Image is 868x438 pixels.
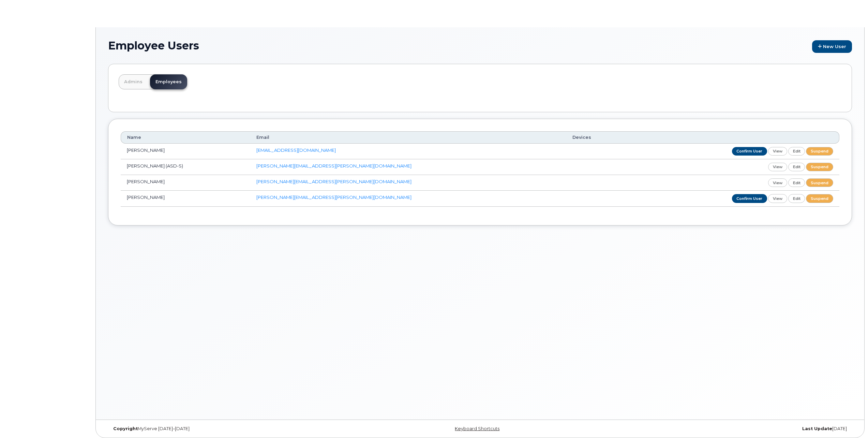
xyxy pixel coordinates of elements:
th: Devices [566,131,625,144]
a: view [768,178,787,187]
a: edit [788,147,805,156]
a: [PERSON_NAME][EMAIL_ADDRESS][PERSON_NAME][DOMAIN_NAME] [256,163,411,169]
a: Admins [119,74,148,89]
a: suspend [806,178,833,187]
a: suspend [806,147,833,156]
a: edit [788,194,805,203]
div: [DATE] [604,426,852,432]
th: Email [250,131,566,144]
strong: Last Update [802,426,832,431]
div: MyServe [DATE]–[DATE] [108,426,356,432]
td: [PERSON_NAME] [121,144,250,159]
a: [PERSON_NAME][EMAIL_ADDRESS][PERSON_NAME][DOMAIN_NAME] [256,194,411,200]
a: suspend [806,163,833,171]
a: Employees [150,74,187,89]
a: suspend [806,194,833,203]
td: [PERSON_NAME] [121,191,250,206]
td: [PERSON_NAME] (ASD-S) [121,159,250,175]
a: view [768,163,787,171]
a: [EMAIL_ADDRESS][DOMAIN_NAME] [256,147,336,153]
a: confirm user [732,147,767,156]
a: [PERSON_NAME][EMAIL_ADDRESS][PERSON_NAME][DOMAIN_NAME] [256,179,411,184]
a: edit [788,163,805,171]
a: view [768,147,787,156]
a: Keyboard Shortcuts [455,426,499,431]
a: confirm user [732,194,767,203]
a: edit [788,178,805,187]
h1: Employee Users [108,40,852,53]
th: Name [121,131,250,144]
td: [PERSON_NAME] [121,175,250,191]
strong: Copyright [113,426,138,431]
a: view [768,194,787,203]
a: New User [812,40,852,53]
